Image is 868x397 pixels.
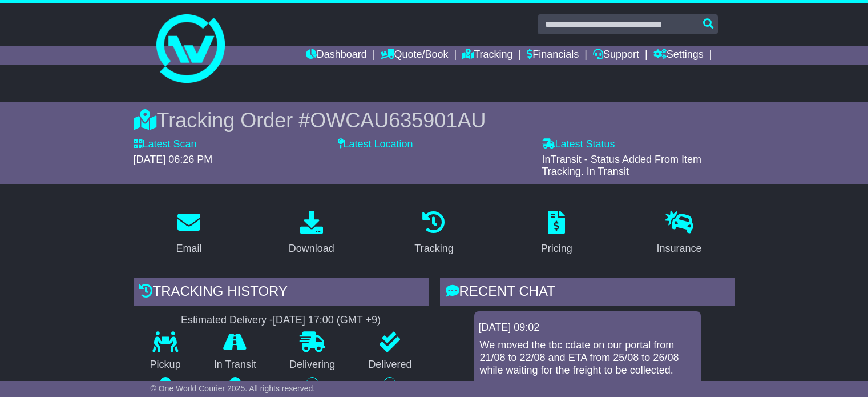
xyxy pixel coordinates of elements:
div: Estimated Delivery - [134,314,429,327]
a: Tracking [462,46,512,65]
div: Download [289,241,334,256]
a: Insurance [649,207,709,260]
p: In Transit [197,359,273,371]
span: © One World Courier 2025. All rights reserved. [151,384,316,393]
a: Support [593,46,639,65]
a: Quote/Book [381,46,448,65]
div: Email [176,241,201,256]
a: Email [168,207,209,260]
span: [DATE] 06:26 PM [134,154,213,165]
div: RECENT CHAT [440,278,735,308]
p: Pickup [134,359,197,371]
div: Tracking Order # [134,108,735,133]
p: We moved the tbc cdate on our portal from 21/08 to 22/08 and ETA from 25/08 to 26/08 while waitin... [480,339,695,376]
a: Pricing [534,207,580,260]
label: Latest Status [542,138,615,151]
div: [DATE] 09:02 [479,322,696,334]
label: Latest Location [338,138,413,151]
div: Tracking [414,241,453,256]
a: Tracking [407,207,461,260]
label: Latest Scan [134,138,197,151]
p: Delivered [352,359,428,371]
span: OWCAU635901AU [310,109,486,132]
div: Tracking history [134,278,429,308]
span: InTransit - Status Added From Item Tracking. In Transit [542,154,701,178]
p: Delivering [273,359,352,371]
div: Insurance [657,241,702,256]
a: Download [281,207,342,260]
a: Financials [527,46,579,65]
div: [DATE] 17:00 (GMT +9) [273,314,381,327]
a: Settings [653,46,704,65]
div: Pricing [541,241,572,256]
a: Dashboard [306,46,367,65]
